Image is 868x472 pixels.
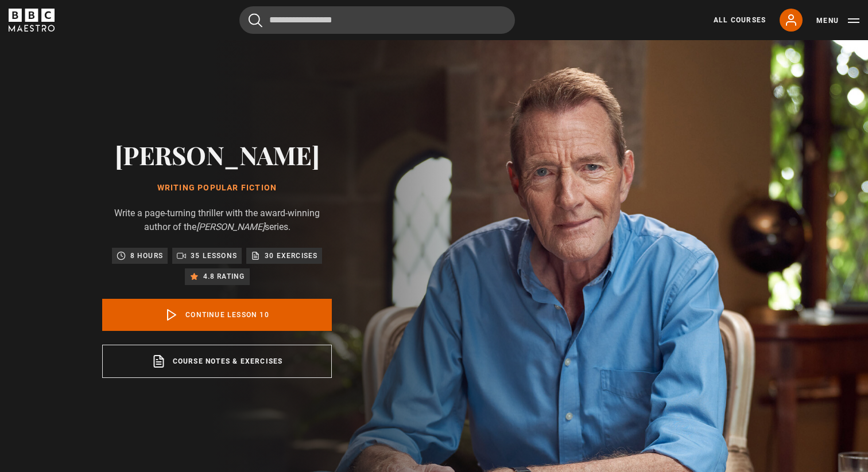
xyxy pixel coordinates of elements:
[102,345,332,378] a: Course notes & exercises
[249,13,262,28] button: Submit the search query
[102,140,332,169] h2: [PERSON_NAME]
[102,184,332,193] h1: Writing Popular Fiction
[102,206,332,234] p: Write a page-turning thriller with the award-winning author of the series.
[203,271,245,282] p: 4.8 rating
[9,9,55,32] svg: BBC Maestro
[102,299,332,331] a: Continue lesson 10
[239,6,515,34] input: Search
[265,250,317,262] p: 30 exercises
[816,15,859,26] button: Toggle navigation
[714,15,766,25] a: All Courses
[191,250,237,262] p: 35 lessons
[196,221,265,232] i: [PERSON_NAME]
[130,250,163,262] p: 8 hours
